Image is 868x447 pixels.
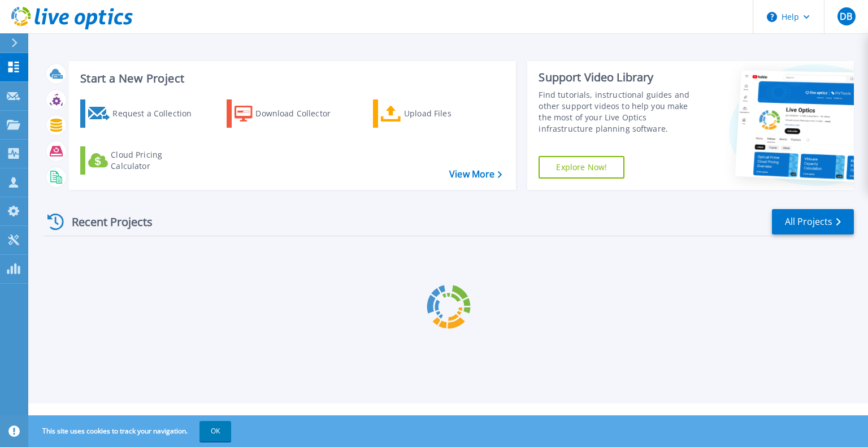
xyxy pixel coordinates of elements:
[373,99,499,128] a: Upload Files
[80,99,206,128] a: Request a Collection
[449,169,502,180] a: View More
[539,156,624,179] a: Explore Now!
[840,12,852,21] span: DB
[31,421,231,441] span: This site uses cookies to track your navigation.
[539,70,702,85] div: Support Video Library
[199,421,231,441] button: OK
[111,149,201,172] div: Cloud Pricing Calculator
[44,208,168,236] div: Recent Projects
[404,102,494,125] div: Upload Files
[539,89,702,134] div: Find tutorials, instructional guides and other support videos to help you make the most of your L...
[80,146,206,175] a: Cloud Pricing Calculator
[255,102,346,125] div: Download Collector
[772,209,854,235] a: All Projects
[80,72,502,85] h3: Start a New Project
[227,99,353,128] a: Download Collector
[112,102,203,125] div: Request a Collection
